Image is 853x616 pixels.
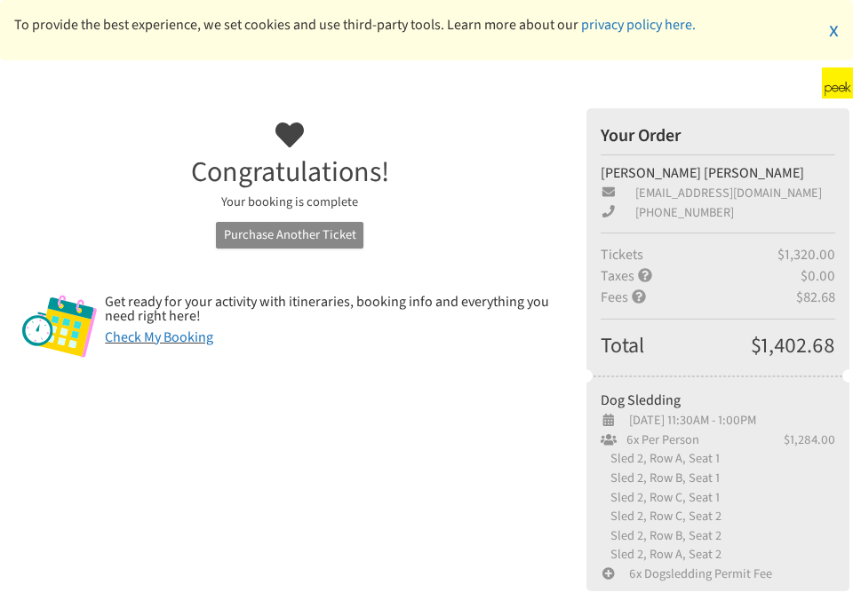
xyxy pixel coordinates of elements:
[601,265,801,287] div: Taxes
[601,526,721,545] span: Sled 2, Row B, Seat 2
[601,488,720,507] span: Sled 2, Row C, Seat 1
[601,507,721,525] span: Sled 2, Row C, Seat 2
[601,287,796,308] div: Fees
[822,67,853,99] img: Peek.com logo
[216,222,363,249] a: Purchase Another Ticket
[801,265,835,287] div: $0.00
[777,244,835,265] div: $1,320.00
[633,184,822,202] span: [EMAIL_ADDRESS][DOMAIN_NAME]
[601,545,721,564] span: Sled 2, Row A, Seat 2
[601,162,835,184] div: [PERSON_NAME] [PERSON_NAME]
[617,411,756,430] span: [DATE] 11:30AM - 1:00PM
[658,77,807,95] div: Powered by [DOMAIN_NAME]
[784,430,835,450] span: $1,284.00
[633,203,734,222] span: [PHONE_NUMBER]
[796,287,835,308] div: $82.68
[617,430,699,450] span: 6x Per Person
[21,295,98,359] img: [ember-intl] Missing translation "alt.confirmation-booking-portal" for locales: "en-us"
[14,14,798,46] div: To provide the best experience, we set cookies and use third-party tools. Learn more about our
[829,14,839,45] a: x
[601,330,751,362] div: Total
[578,15,696,35] a: privacy policy here.
[601,122,835,149] div: Your Order
[751,330,835,362] div: $1,402.68
[601,449,720,468] span: Sled 2, Row A, Seat 1
[617,565,772,583] span: 6x Dogsledding Permit Fee
[6,193,573,212] div: Your booking is complete
[105,328,213,347] a: Check My Booking
[105,295,558,323] div: Get ready for your activity with itineraries, booking info and everything you need right here!
[601,390,835,411] div: Dog Sledding
[601,244,777,265] div: Tickets
[601,469,720,487] span: Sled 2, Row B, Seat 1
